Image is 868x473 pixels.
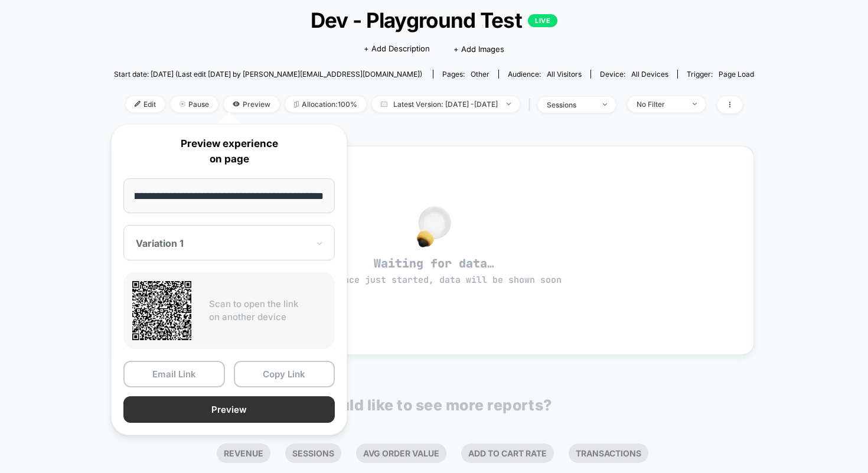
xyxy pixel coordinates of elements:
span: Page Load [719,70,754,79]
span: Edit [126,96,165,112]
span: other [471,70,490,79]
button: Preview [123,396,335,423]
img: end [180,101,185,107]
img: calendar [381,101,387,107]
span: All Visitors [547,70,582,79]
span: Device: [590,70,677,79]
div: Pages: [442,70,490,79]
span: + Add Images [453,44,504,54]
span: Waiting for data… [135,256,733,286]
img: no_data [417,206,451,247]
img: edit [135,101,141,107]
li: Revenue [217,443,270,463]
img: rebalance [294,101,299,107]
p: LIVE [528,14,557,27]
p: Would like to see more reports? [316,396,552,414]
span: Latest Version: [DATE] - [DATE] [372,96,520,112]
div: No Filter [637,100,684,109]
button: Copy Link [234,361,335,387]
img: end [507,103,511,105]
span: Dev - Playground Test [146,8,722,32]
span: Start date: [DATE] (Last edit [DATE] by [PERSON_NAME][EMAIL_ADDRESS][DOMAIN_NAME]) [114,70,422,79]
div: sessions [547,100,594,109]
span: all devices [631,70,668,79]
button: Email Link [123,361,225,387]
span: + Add Description [364,43,430,55]
li: Add To Cart Rate [461,443,554,463]
li: Transactions [569,443,648,463]
p: Scan to open the link on another device [209,298,326,324]
span: Pause [171,96,218,112]
span: Allocation: 100% [285,96,366,112]
span: Preview [224,96,279,112]
div: Trigger: [687,70,754,79]
li: Sessions [285,443,341,463]
li: Avg Order Value [356,443,446,463]
div: Audience: [508,70,582,79]
p: Preview experience on page [123,136,335,167]
span: experience just started, data will be shown soon [306,274,562,286]
img: end [603,103,607,106]
img: end [693,103,697,105]
span: | [526,96,538,113]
